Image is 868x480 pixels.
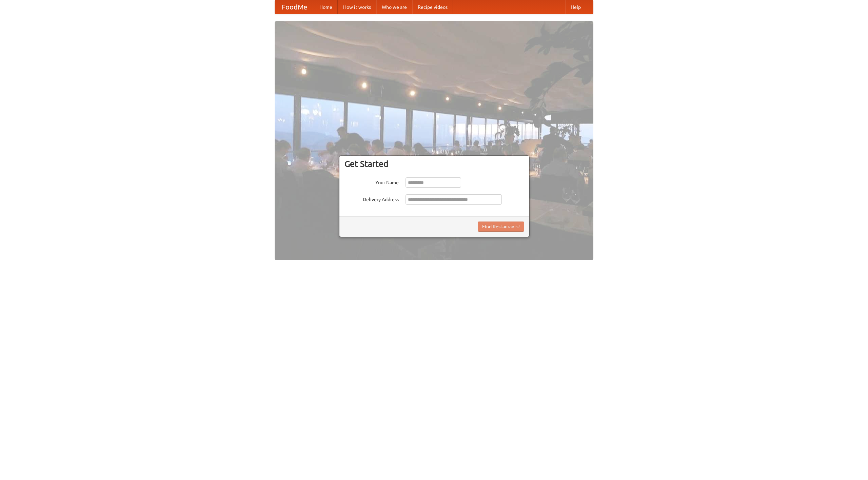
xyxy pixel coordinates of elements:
a: Who we are [376,0,412,14]
a: Home [314,0,338,14]
label: Delivery Address [344,194,399,203]
h3: Get Started [344,159,524,169]
a: Help [565,0,586,14]
a: Recipe videos [412,0,453,14]
button: Find Restaurants! [478,222,524,232]
a: FoodMe [275,0,314,14]
a: How it works [338,0,376,14]
label: Your Name [344,177,399,186]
